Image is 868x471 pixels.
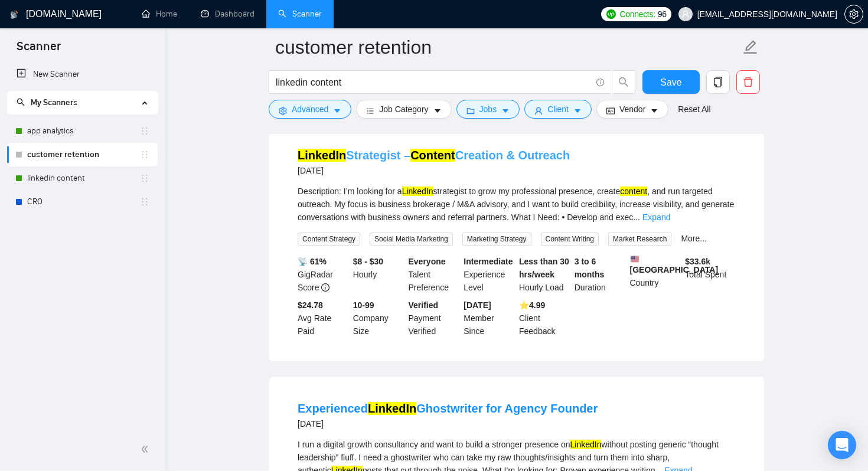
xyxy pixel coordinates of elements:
a: LinkedInStrategist –ContentCreation & Outreach [298,149,570,162]
span: Advanced [292,103,328,116]
div: Payment Verified [406,299,462,338]
span: folder [466,106,475,115]
span: search [17,98,25,106]
a: Expand [642,212,670,222]
b: $8 - $30 [353,257,383,266]
span: Connects: [619,8,655,21]
b: 3 to 6 months [575,257,605,279]
a: dashboardDashboard [201,9,254,19]
a: searchScanner [278,9,322,19]
mark: content [620,187,647,196]
div: Member Since [461,299,517,338]
button: setting [844,5,863,24]
span: idcard [606,106,615,115]
span: user [534,106,543,115]
button: userClientcaret-down [524,100,592,119]
span: caret-down [501,106,510,115]
img: 🇺🇸 [631,255,639,263]
a: CRO [27,190,140,214]
span: holder [140,197,149,207]
span: Vendor [619,103,645,116]
b: $ 33.6k [685,257,710,266]
mark: LinkedIn [402,187,433,196]
li: linkedin content [7,166,158,190]
span: 96 [658,8,667,21]
button: folderJobscaret-down [456,100,520,119]
span: My Scanners [31,97,77,107]
img: logo [10,5,18,24]
span: Job Category [379,103,428,116]
b: Intermediate [464,257,513,266]
span: setting [279,106,287,115]
span: Jobs [479,103,497,116]
button: settingAdvancedcaret-down [269,100,351,119]
span: delete [737,77,759,87]
div: Total Spent [683,255,738,294]
span: Social Media Marketing [370,233,453,246]
div: Company Size [351,299,406,338]
span: holder [140,126,149,136]
b: [DATE] [464,300,491,310]
div: Avg Rate Paid [295,299,351,338]
button: copy [706,70,730,94]
b: Less than 30 hrs/week [519,257,569,279]
span: My Scanners [17,97,77,107]
span: caret-down [650,106,658,115]
input: Search Freelance Jobs... [276,75,591,90]
span: Content Writing [541,233,599,246]
mark: LinkedIn [368,402,416,415]
span: caret-down [573,106,582,115]
div: Client Feedback [517,299,572,338]
div: Country [628,255,683,294]
span: Market Research [608,233,671,246]
span: info-circle [321,283,329,292]
b: 10-99 [353,300,374,310]
a: Reset All [678,103,710,116]
div: GigRadar Score [295,255,351,294]
span: Marketing Strategy [462,233,531,246]
div: Hourly Load [517,255,572,294]
div: Open Intercom Messenger [828,431,856,459]
a: linkedin content [27,166,140,190]
mark: LinkedIn [570,440,602,449]
li: customer retention [7,143,158,166]
a: homeHome [142,9,177,19]
div: [DATE] [298,163,570,178]
span: search [612,77,635,87]
button: delete [736,70,760,94]
span: copy [707,77,729,87]
a: ExperiencedLinkedInGhostwriter for Agency Founder [298,402,598,415]
span: edit [743,40,758,55]
div: Hourly [351,255,406,294]
span: info-circle [596,78,604,86]
span: Content Strategy [298,233,360,246]
b: 📡 61% [298,257,327,266]
span: setting [845,9,863,19]
span: double-left [141,443,152,455]
a: app analytics [27,119,140,143]
a: setting [844,9,863,19]
span: holder [140,174,149,183]
button: search [612,70,635,94]
span: Scanner [7,38,70,63]
button: barsJob Categorycaret-down [356,100,451,119]
div: Description: I’m looking for a strategist to grow my professional presence, create , and run targ... [298,185,736,224]
img: upwork-logo.png [606,9,616,19]
mark: LinkedIn [298,149,346,162]
span: holder [140,150,149,159]
li: CRO [7,190,158,214]
span: Save [660,75,681,90]
a: customer retention [27,143,140,166]
span: ... [633,212,640,222]
input: Scanner name... [275,32,740,62]
b: ⭐️ 4.99 [519,300,545,310]
div: Duration [572,255,628,294]
li: New Scanner [7,63,158,86]
span: user [681,10,690,18]
span: bars [366,106,374,115]
span: Client [547,103,569,116]
mark: Content [410,149,455,162]
button: Save [642,70,700,94]
b: $24.78 [298,300,323,310]
div: Experience Level [461,255,517,294]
